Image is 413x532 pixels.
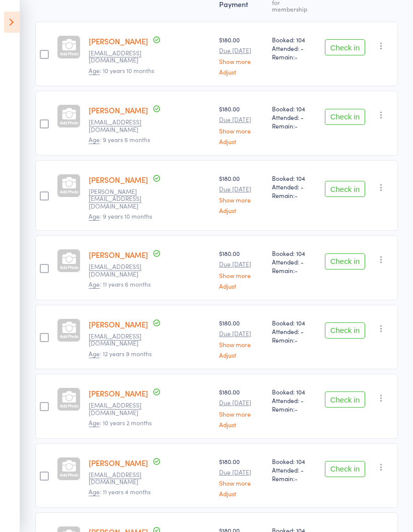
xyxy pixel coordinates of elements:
[325,181,365,197] button: Check in
[272,191,316,199] span: Remain:
[272,35,316,44] span: Booked: 104
[219,185,264,192] small: Due [DATE]
[219,207,264,214] a: Adjust
[272,174,316,182] span: Booked: 104
[325,322,365,339] button: Check in
[219,174,264,214] div: $180.00
[89,332,154,347] small: srinivas.bihana@gmail.com
[89,36,148,46] a: [PERSON_NAME]
[219,341,264,348] a: Show more
[295,121,298,130] span: -
[89,105,148,115] a: [PERSON_NAME]
[89,249,148,260] a: [PERSON_NAME]
[219,469,264,476] small: Due [DATE]
[89,418,152,427] span: : 10 years 2 months
[89,188,154,210] small: k.r.jayakumar@gmail.com
[272,474,316,483] span: Remain:
[219,387,264,427] div: $180.00
[295,474,298,483] span: -
[89,174,148,185] a: [PERSON_NAME]
[89,402,154,416] small: Mageshbd@gmail.com
[89,471,154,486] small: mahendhandu@gmail.com
[325,391,365,408] button: Check in
[89,118,154,133] small: Itsforpromotion07@gmail.com
[219,47,264,54] small: Due [DATE]
[89,263,154,278] small: vivekdude@gmail.com
[272,104,316,113] span: Booked: 104
[272,52,316,61] span: Remain:
[219,58,264,64] a: Show more
[219,127,264,134] a: Show more
[89,280,151,289] span: : 11 years 6 months
[89,66,154,75] span: : 10 years 10 months
[272,44,316,52] span: Attended: -
[89,319,148,329] a: [PERSON_NAME]
[272,318,316,327] span: Booked: 104
[325,109,365,125] button: Check in
[219,490,264,497] a: Adjust
[219,318,264,358] div: $180.00
[325,461,365,477] button: Check in
[325,253,365,270] button: Check in
[219,272,264,279] a: Show more
[219,116,264,123] small: Due [DATE]
[219,480,264,486] a: Show more
[219,399,264,406] small: Due [DATE]
[219,69,264,75] a: Adjust
[272,182,316,191] span: Attended: -
[89,349,152,358] span: : 12 years 9 months
[219,260,264,268] small: Due [DATE]
[272,249,316,257] span: Booked: 104
[89,135,150,144] span: : 9 years 6 months
[272,336,316,344] span: Remain:
[272,257,316,266] span: Attended: -
[219,352,264,358] a: Adjust
[89,212,152,221] span: : 9 years 10 months
[219,411,264,417] a: Show more
[325,39,365,55] button: Check in
[272,457,316,465] span: Booked: 104
[219,421,264,428] a: Adjust
[219,249,264,289] div: $180.00
[219,138,264,145] a: Adjust
[272,405,316,413] span: Remain:
[272,387,316,396] span: Booked: 104
[89,457,148,468] a: [PERSON_NAME]
[219,104,264,144] div: $180.00
[272,266,316,275] span: Remain:
[295,266,298,275] span: -
[219,196,264,203] a: Show more
[272,327,316,336] span: Attended: -
[219,35,264,75] div: $180.00
[295,191,298,199] span: -
[295,405,298,413] span: -
[272,465,316,474] span: Attended: -
[272,121,316,130] span: Remain:
[272,113,316,121] span: Attended: -
[219,457,264,497] div: $180.00
[89,388,148,398] a: [PERSON_NAME]
[89,49,154,64] small: gscrao@gmail.com
[219,283,264,289] a: Adjust
[89,487,151,496] span: : 11 years 4 months
[272,396,316,405] span: Attended: -
[295,52,298,61] span: -
[295,336,298,344] span: -
[219,330,264,337] small: Due [DATE]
